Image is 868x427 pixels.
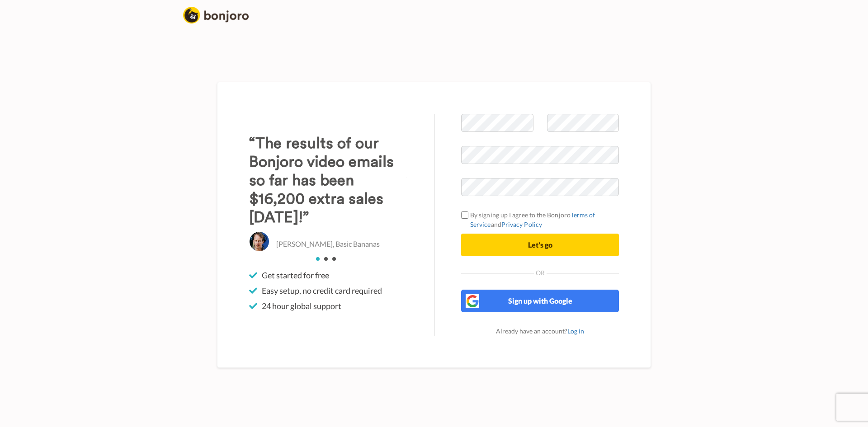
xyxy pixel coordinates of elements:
p: [PERSON_NAME], Basic Bananas [276,239,380,249]
label: By signing up I agree to the Bonjoro and [461,210,619,229]
span: Sign up with Google [508,296,572,305]
a: Log in [567,327,584,335]
h3: “The results of our Bonjoro video emails so far has been $16,200 extra sales [DATE]!” [249,134,407,227]
input: By signing up I agree to the BonjoroTerms of ServiceandPrivacy Policy [461,211,468,219]
a: Privacy Policy [501,221,542,228]
span: Get started for free [262,270,329,281]
span: Or [534,270,547,276]
button: Let's go [461,234,619,256]
img: Christo Hall, Basic Bananas [249,231,269,252]
button: Sign up with Google [461,290,619,312]
span: Let's go [528,240,552,249]
span: Already have an account? [496,327,584,335]
a: Terms of Service [470,211,595,228]
img: logo_full.png [183,7,249,23]
span: Easy setup, no credit card required [262,285,382,296]
span: 24 hour global support [262,300,341,311]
